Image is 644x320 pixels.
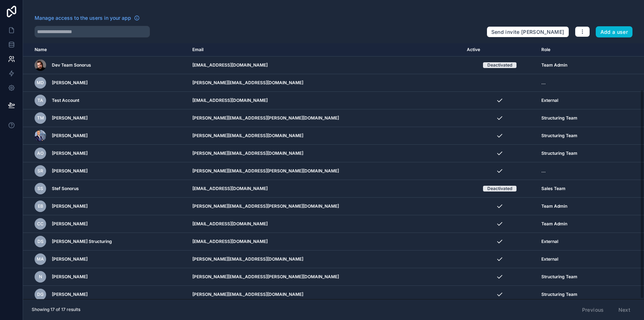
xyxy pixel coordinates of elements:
[37,115,44,121] span: TM
[541,239,558,244] span: External
[541,186,565,191] span: Sales Team
[32,307,80,312] span: Showing 17 of 17 results
[52,203,88,209] span: [PERSON_NAME]
[52,115,88,121] span: [PERSON_NAME]
[37,150,44,156] span: AO
[596,26,633,38] button: Add a user
[541,221,567,227] span: Team Admin
[188,268,462,286] td: [PERSON_NAME][EMAIL_ADDRESS][PERSON_NAME][DOMAIN_NAME]
[188,180,462,198] td: [EMAIL_ADDRESS][DOMAIN_NAME]
[188,162,462,180] td: [PERSON_NAME][EMAIL_ADDRESS][PERSON_NAME][DOMAIN_NAME]
[23,43,644,299] div: scrollable content
[38,203,43,209] span: EB
[487,62,512,68] div: Deactivated
[188,145,462,162] td: [PERSON_NAME][EMAIL_ADDRESS][DOMAIN_NAME]
[541,115,577,121] span: Structuring Team
[35,14,131,22] span: Manage access to the users in your app
[52,80,88,86] span: [PERSON_NAME]
[52,274,88,280] span: [PERSON_NAME]
[52,256,88,262] span: [PERSON_NAME]
[462,43,537,57] th: Active
[52,168,88,174] span: [PERSON_NAME]
[487,26,569,38] button: Send invite [PERSON_NAME]
[541,98,558,103] span: External
[541,168,546,174] span: ...
[188,57,462,74] td: [EMAIL_ADDRESS][DOMAIN_NAME]
[188,109,462,127] td: [PERSON_NAME][EMAIL_ADDRESS][PERSON_NAME][DOMAIN_NAME]
[23,43,188,57] th: Name
[541,274,577,280] span: Structuring Team
[35,14,140,22] a: Manage access to the users in your app
[541,256,558,262] span: External
[37,221,44,227] span: CC
[52,133,88,139] span: [PERSON_NAME]
[188,215,462,233] td: [EMAIL_ADDRESS][DOMAIN_NAME]
[188,127,462,145] td: [PERSON_NAME][EMAIL_ADDRESS][DOMAIN_NAME]
[541,203,567,209] span: Team Admin
[52,221,88,227] span: [PERSON_NAME]
[541,150,577,156] span: Structuring Team
[537,43,616,57] th: Role
[37,80,44,86] span: MD
[188,233,462,251] td: [EMAIL_ADDRESS][DOMAIN_NAME]
[52,62,91,68] span: Dev Team Sonorus
[188,92,462,109] td: [EMAIL_ADDRESS][DOMAIN_NAME]
[52,150,88,156] span: [PERSON_NAME]
[52,239,112,244] span: [PERSON_NAME] Structuring
[188,251,462,268] td: [PERSON_NAME][EMAIL_ADDRESS][DOMAIN_NAME]
[541,133,577,139] span: Structuring Team
[37,98,43,103] span: TA
[37,292,44,297] span: DG
[541,62,567,68] span: Team Admin
[188,198,462,215] td: [PERSON_NAME][EMAIL_ADDRESS][PERSON_NAME][DOMAIN_NAME]
[39,274,42,280] span: N
[52,186,79,191] span: Stef Sonorus
[188,43,462,57] th: Email
[52,292,88,297] span: [PERSON_NAME]
[37,186,43,191] span: SS
[541,292,577,297] span: Structuring Team
[52,98,79,103] span: Test Account
[487,186,512,191] div: Deactivated
[37,239,44,244] span: DS
[37,168,43,174] span: SR
[541,80,546,86] span: ...
[37,256,44,262] span: MA
[188,74,462,92] td: [PERSON_NAME][EMAIL_ADDRESS][DOMAIN_NAME]
[188,286,462,303] td: [PERSON_NAME][EMAIL_ADDRESS][DOMAIN_NAME]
